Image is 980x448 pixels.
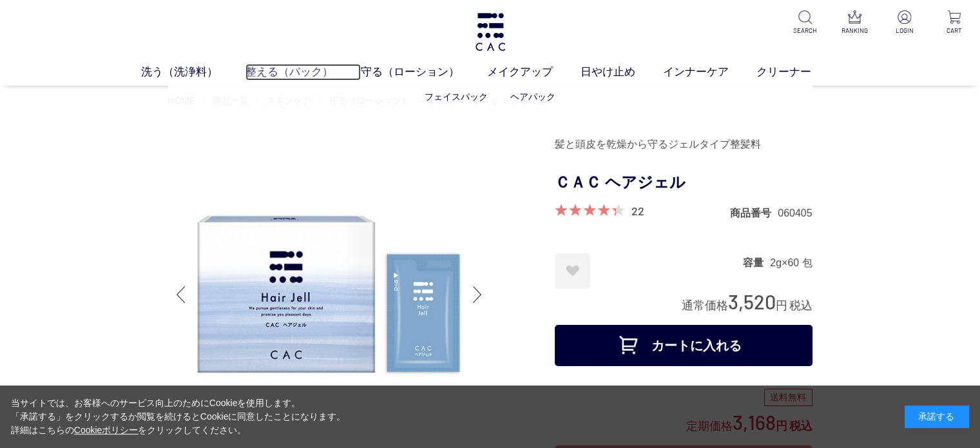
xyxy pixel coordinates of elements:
[510,92,555,102] a: ヘアパック
[778,206,812,220] dd: 060405
[141,64,245,81] a: 洗う（洗浄料）
[730,206,778,220] dt: 商品番号
[789,26,821,35] p: SEARCH
[839,10,870,35] a: RANKING
[425,92,488,102] a: フェイスパック
[889,10,920,35] a: LOGIN
[474,13,507,51] img: logo
[839,26,870,35] p: RANKING
[789,299,812,312] span: 税込
[905,405,969,428] div: 承諾する
[245,64,361,81] a: 整える（パック）
[682,299,728,312] span: 通常価格
[889,26,920,35] p: LOGIN
[756,64,839,81] a: クリーナー
[74,425,139,435] a: Cookieポリシー
[789,10,821,35] a: SEARCH
[11,396,346,437] div: 当サイトでは、お客様へのサービス向上のためにCookieを使用します。 「承諾する」をクリックするか閲覧を続けるとCookieに同意したことになります。 詳細はこちらの をクリックしてください。
[743,256,770,269] dt: 容量
[938,26,970,35] p: CART
[555,325,812,366] button: カートに入れる
[361,64,487,81] a: 守る（ローション）
[938,10,970,35] a: CART
[555,133,812,155] div: 髪と頭皮を乾燥から守るジェルタイプ整髪料
[631,204,644,218] a: 22
[663,64,756,81] a: インナーケア
[581,64,663,81] a: 日やけ止め
[487,64,581,81] a: メイクアップ
[770,256,812,269] dd: 2g×60 包
[728,289,776,313] span: 3,520
[776,299,787,312] span: 円
[555,253,590,289] a: お気に入りに登録する
[555,168,812,197] h1: ＣＡＣ ヘアジェル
